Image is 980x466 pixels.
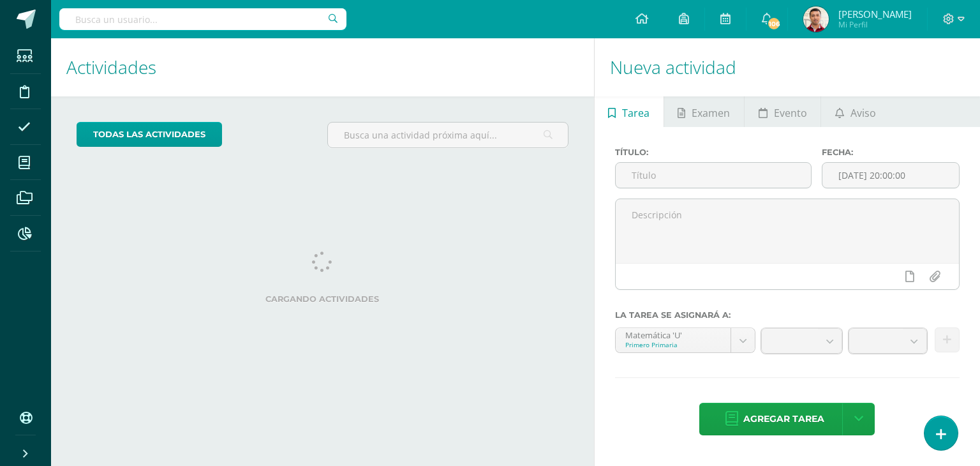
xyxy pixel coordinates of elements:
input: Busca un usuario... [59,8,346,30]
a: Matemática 'U'Primero Primaria [616,328,755,352]
span: Agregar tarea [743,403,824,435]
span: Examen [692,98,730,128]
input: Fecha de entrega [822,163,959,188]
label: La tarea se asignará a: [615,310,960,320]
span: Evento [774,98,807,128]
a: Examen [664,96,744,127]
label: Cargando actividades [77,294,568,304]
span: Aviso [850,98,876,128]
a: Evento [745,96,820,127]
h1: Nueva actividad [610,38,965,96]
a: Aviso [821,96,889,127]
label: Fecha: [822,147,960,157]
input: Busca una actividad próxima aquí... [328,123,567,147]
span: Tarea [622,98,650,128]
h1: Actividades [66,38,579,96]
div: Primero Primaria [625,340,721,349]
span: 106 [767,17,781,31]
img: bd4157fbfc90b62d33b85294f936aae1.png [803,6,829,32]
input: Título [616,163,812,188]
a: Tarea [595,96,664,127]
div: Matemática 'U' [625,328,721,340]
span: [PERSON_NAME] [838,8,912,20]
label: Título: [615,147,812,157]
a: todas las Actividades [77,122,222,147]
span: Mi Perfil [838,19,912,30]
